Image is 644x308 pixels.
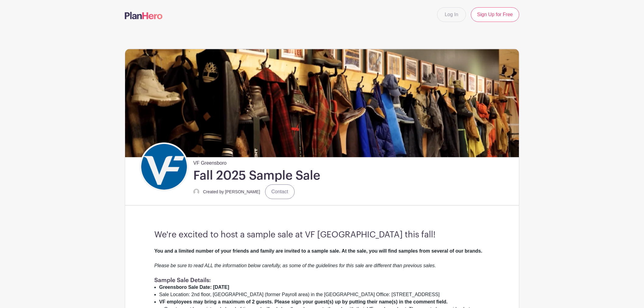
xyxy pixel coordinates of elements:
[203,189,260,194] small: Created by [PERSON_NAME]
[154,263,436,268] em: Please be sure to read ALL the information below carefully, as some of the guidelines for this sa...
[125,49,519,157] img: Sample%20Sale.png
[159,285,229,290] strong: Greensboro Sale Date: [DATE]
[125,12,163,19] img: logo-507f7623f17ff9eddc593b1ce0a138ce2505c220e1c5a4e2b4648c50719b7d32.svg
[193,157,226,167] span: VF Greensboro
[193,168,320,183] h1: Fall 2025 Sample Sale
[154,230,490,240] h3: We're excited to host a sample sale at VF [GEOGRAPHIC_DATA] this fall!
[471,7,519,22] a: Sign Up for Free
[265,184,295,199] a: Contact
[193,189,199,195] img: default-ce2991bfa6775e67f084385cd625a349d9dcbb7a52a09fb2fda1e96e2d18dcdb.png
[141,144,187,190] img: VF_Icon_FullColor_CMYK-small.png
[154,277,490,284] h1: Sample Sale Details:
[154,248,482,254] strong: You and a limited number of your friends and family are invited to a sample sale. At the sale, yo...
[159,291,490,298] li: Sale Location: 2nd floor, [GEOGRAPHIC_DATA] (former Payroll area) in the [GEOGRAPHIC_DATA] Office...
[159,299,448,304] strong: VF employees may bring a maximum of 2 guests. Please sign your guest(s) up by putting their name(...
[437,7,466,22] a: Log In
